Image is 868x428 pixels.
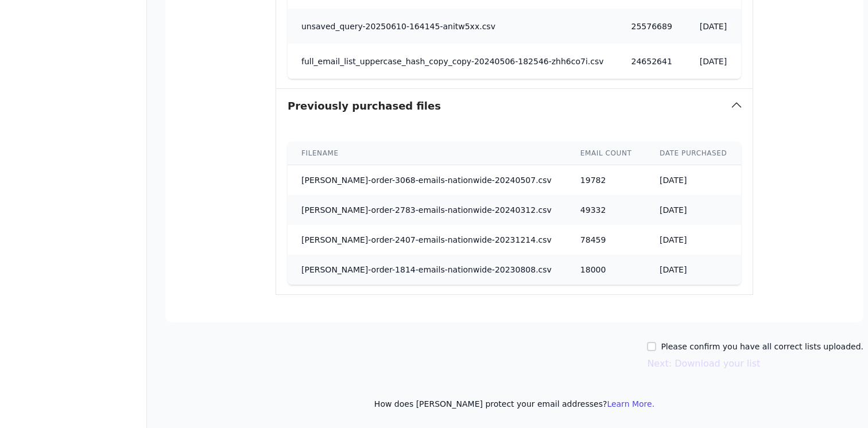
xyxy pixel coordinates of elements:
td: [PERSON_NAME]-order-2783-emails-nationwide-20240312.csv [288,195,567,225]
td: full_email_list_uppercase_hash_copy_copy-20240506-182546-zhh6co7i.csv [288,44,618,79]
label: Please confirm you have all correct lists uploaded. [661,341,863,352]
th: Filename [288,142,567,165]
td: unsaved_query-20250610-164145-anitw5xx.csv [288,9,618,44]
h3: Previously purchased files [288,98,441,114]
th: Date purchased [646,142,741,165]
td: [DATE] [646,195,741,225]
td: [DATE] [686,44,754,79]
td: [DATE] [686,9,754,44]
td: [DATE] [646,165,741,196]
button: Learn More. [607,398,654,410]
td: [PERSON_NAME]-order-1814-emails-nationwide-20230808.csv [288,255,567,285]
button: Next: Download your list [647,357,760,371]
p: How does [PERSON_NAME] protect your email addresses? [165,398,863,410]
th: Email count [567,142,646,165]
td: 49332 [567,195,646,225]
td: 24652641 [618,44,686,79]
td: [DATE] [646,225,741,255]
td: 18000 [567,255,646,285]
td: 78459 [567,225,646,255]
td: 25576689 [618,9,686,44]
td: 19782 [567,165,646,196]
button: Previously purchased files [276,89,753,123]
td: [DATE] [646,255,741,285]
td: [PERSON_NAME]-order-3068-emails-nationwide-20240507.csv [288,165,567,196]
td: [PERSON_NAME]-order-2407-emails-nationwide-20231214.csv [288,225,567,255]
